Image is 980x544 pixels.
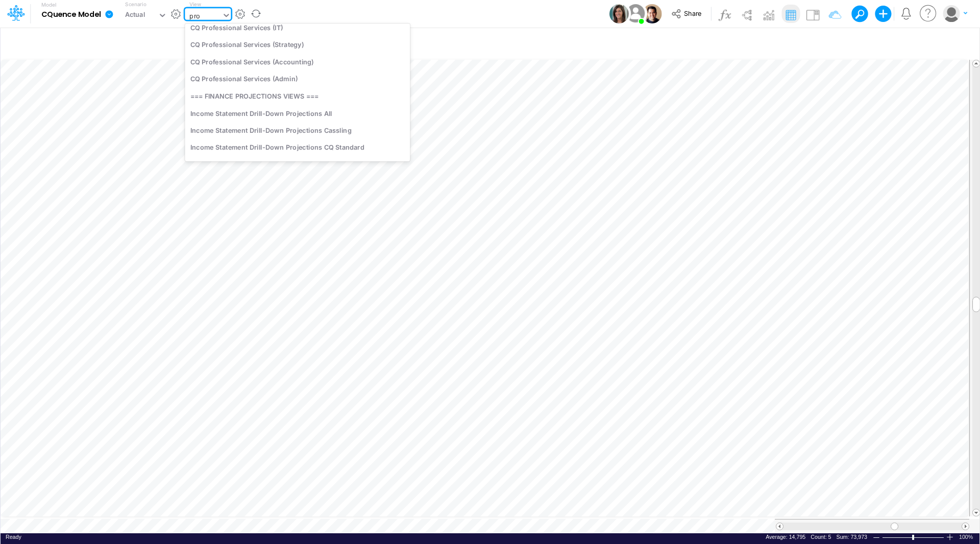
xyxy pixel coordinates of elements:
[41,10,101,19] b: CQuence Model
[837,534,867,540] span: Sum: 73,973
[811,533,831,541] div: Number of selected cells that contain data
[189,1,201,8] label: View
[41,2,57,8] label: Model
[642,4,661,23] img: User Image Icon
[837,533,867,541] div: Sum of selected cells
[959,533,974,541] span: 100%
[185,54,410,70] div: CQ Professional Services (Accounting)
[6,534,21,540] span: Ready
[766,534,805,540] span: Average: 14,795
[872,534,880,541] div: Zoom Out
[766,533,805,541] div: Average of selected cells
[624,2,647,25] img: User Image Icon
[9,32,757,53] input: Type a title here
[185,19,410,36] div: CQ Professional Services (IT)
[185,139,410,156] div: Income Statement Drill-Down Projections CQ Standard
[185,87,410,104] div: === FINANCE PROJECTIONS VIEWS ===
[125,10,145,21] div: Actual
[666,6,708,22] button: Share
[959,533,974,541] div: Zoom level
[684,9,701,17] span: Share
[185,156,410,173] div: Income Statement Drill-Down Projections Office of Chairman
[609,4,629,23] img: User Image Icon
[185,36,410,53] div: CQ Professional Services (Strategy)
[125,1,146,8] label: Scenario
[912,535,914,540] div: Zoom
[185,105,410,122] div: Income Statement Drill-Down Projections All
[946,533,954,541] div: Zoom In
[185,70,410,87] div: CQ Professional Services (Admin)
[811,534,831,540] span: Count: 5
[882,533,946,541] div: Zoom
[900,8,912,19] a: Notifications
[185,122,410,138] div: Income Statement Drill-Down Projections Cassling
[6,533,21,541] div: In Ready mode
